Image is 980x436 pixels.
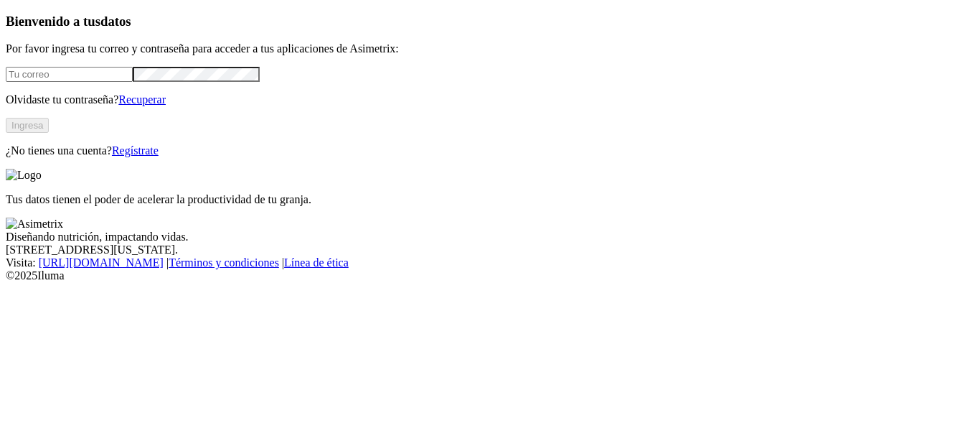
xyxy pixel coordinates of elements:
a: Regístrate [112,144,159,157]
p: ¿No tienes una cuenta? [6,144,974,157]
a: Recuperar [118,93,166,106]
div: © 2025 Iluma [6,269,974,282]
div: Visita : | | [6,256,974,269]
img: Asimetrix [6,218,63,231]
p: Olvidaste tu contraseña? [6,93,974,106]
a: Términos y condiciones [169,256,279,269]
div: Diseñando nutrición, impactando vidas. [6,231,974,243]
button: Ingresa [6,118,49,133]
h3: Bienvenido a tus [6,14,974,29]
p: Tus datos tienen el poder de acelerar la productividad de tu granja. [6,193,974,206]
p: Por favor ingresa tu correo y contraseña para acceder a tus aplicaciones de Asimetrix: [6,42,974,55]
input: Tu correo [6,67,133,82]
div: [STREET_ADDRESS][US_STATE]. [6,243,974,256]
img: Logo [6,169,42,182]
span: datos [100,14,131,29]
a: Línea de ética [284,256,349,269]
a: [URL][DOMAIN_NAME] [39,256,164,269]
